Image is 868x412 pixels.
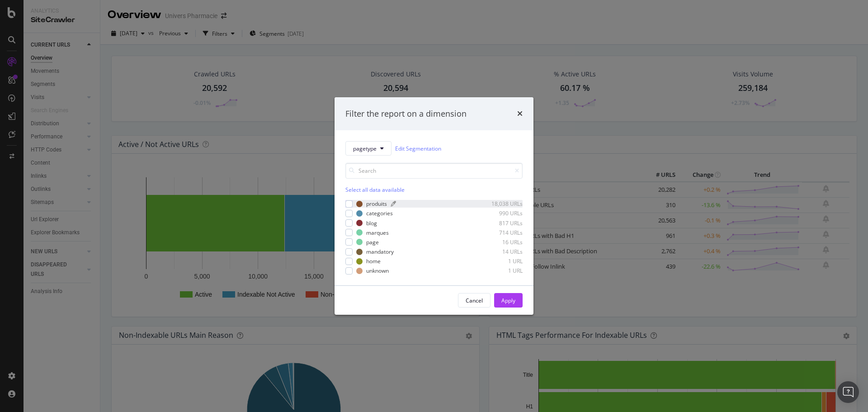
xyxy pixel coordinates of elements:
[345,186,523,194] div: Select all data available
[501,297,515,304] div: Apply
[366,200,387,208] div: produits
[366,210,393,218] div: categories
[366,229,389,237] div: marques
[458,293,491,308] button: Cancel
[478,248,523,256] div: 14 URLs
[478,200,523,208] div: 18,038 URLs
[478,238,523,246] div: 16 URLs
[366,267,389,275] div: unknown
[345,163,523,179] input: Search
[366,219,377,227] div: blog
[335,97,533,315] div: modal
[478,257,523,265] div: 1 URL
[478,229,523,237] div: 714 URLs
[353,145,377,152] span: pagetype
[466,297,483,304] div: Cancel
[837,381,859,403] div: Open Intercom Messenger
[395,144,441,153] a: Edit Segmentation
[478,267,523,275] div: 1 URL
[345,141,392,156] button: pagetype
[478,219,523,227] div: 817 URLs
[478,210,523,218] div: 990 URLs
[366,257,381,265] div: home
[517,108,523,120] div: times
[366,238,379,246] div: page
[494,293,523,308] button: Apply
[366,248,394,256] div: mandatory
[345,108,467,120] div: Filter the report on a dimension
